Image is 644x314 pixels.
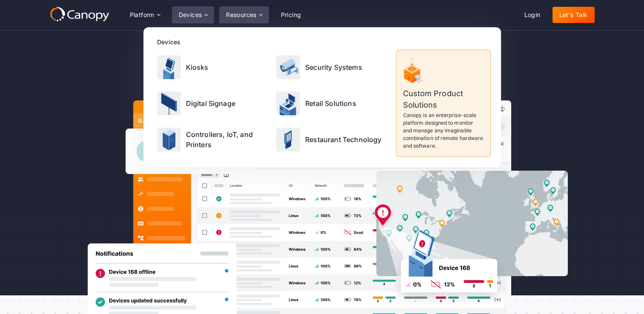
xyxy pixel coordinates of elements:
[154,86,272,120] a: Digital Signage
[186,129,268,150] p: Controllers, IoT, and Printers
[186,98,235,108] p: Digital Signage
[273,86,391,120] a: Retail Solutions
[219,6,269,23] div: Resources
[518,7,547,23] a: Login
[403,111,484,150] p: Canopy is an enterprise-scale platform designed to monitor and manage any imaginable combination ...
[130,12,155,18] div: Platform
[273,50,391,84] a: Security Systems
[154,50,272,84] a: Kiosks
[305,98,356,108] p: Retail Solutions
[123,6,167,23] div: Platform
[186,62,209,72] p: Kiosks
[396,50,491,157] a: Custom Product SolutionsCanopy is an enterprise-scale platform designed to monitor and manage any...
[157,37,491,46] div: Devices
[552,7,595,23] a: Let's Talk
[403,88,484,111] p: Custom Product Solutions
[179,12,202,18] div: Devices
[305,134,381,145] p: Restaurant Technology
[273,123,391,157] a: Restaurant Technology
[172,6,215,23] div: Devices
[274,7,308,23] a: Pricing
[143,27,501,167] nav: Devices
[154,123,272,157] a: Controllers, IoT, and Printers
[126,128,253,174] img: Canopy sees how many devices are online
[305,62,362,72] p: Security Systems
[226,12,257,18] div: Resources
